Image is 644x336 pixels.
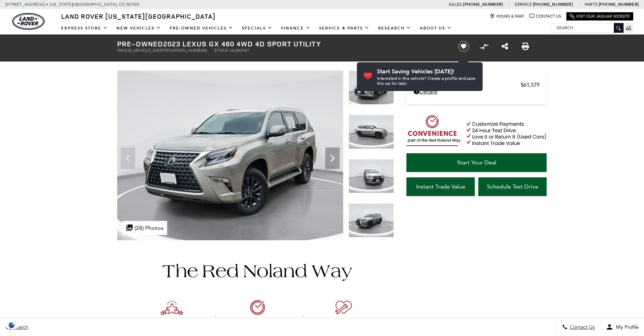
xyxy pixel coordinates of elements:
a: land-rover [12,13,45,30]
a: About Us [415,22,456,35]
a: [PHONE_NUMBER] [463,1,503,7]
img: Used 2023 Atomic Silver Lexus 460 image 1 [349,71,394,105]
section: Click to Open Cookie Consent Modal [4,321,20,329]
span: Schedule Test Drive [487,183,538,190]
a: Visit Our Jaguar Website [570,14,630,19]
a: Research [374,22,415,35]
a: Retailer Selling Price $61,579 [414,82,539,88]
img: Land Rover [12,13,45,30]
nav: Main Navigation [57,22,456,35]
span: Start Your Deal [457,159,496,166]
button: Compare Vehicle [479,41,489,52]
a: [PHONE_NUMBER] [533,1,573,7]
span: UL380947 [230,48,250,53]
input: Search [551,23,623,32]
a: Service & Parts [315,22,374,35]
span: [US_VEHICLE_IDENTIFICATION_NUMBER] [125,48,207,53]
h1: 2023 Lexus GX 460 4WD 4D Sport Utility [117,40,446,48]
a: Schedule Test Drive [478,177,547,196]
a: Pre-Owned Vehicles [165,22,238,35]
img: Used 2023 Atomic Silver Lexus 460 image 3 [349,159,394,193]
span: Contact Us [568,324,595,330]
span: My Profile [613,324,639,330]
span: Instant Trade Value [416,183,465,190]
a: [PHONE_NUMBER] [599,1,639,7]
span: Parts [585,2,598,7]
a: Finance [277,22,315,35]
a: Specials [238,22,277,35]
span: Retailer Selling Price [414,82,521,88]
span: Service [515,2,532,7]
strong: Pre-Owned [117,39,163,49]
a: Share this Pre-Owned 2023 Lexus GX 460 4WD 4D Sport Utility [502,42,508,51]
a: Print this Pre-Owned 2023 Lexus GX 460 4WD 4D Sport Utility [522,42,529,51]
a: Land Rover [US_STATE][GEOGRAPHIC_DATA] [57,12,220,21]
a: [STREET_ADDRESS] • [US_STATE][GEOGRAPHIC_DATA], CO 80905 [5,2,139,7]
img: Used 2023 Atomic Silver Lexus 460 image 4 [349,203,394,237]
img: Opt-Out Icon [4,321,20,329]
a: Hours & Map [490,14,524,19]
img: Used 2023 Atomic Silver Lexus 460 image 1 [117,71,343,240]
a: Start Your Deal [406,153,547,172]
span: Land Rover [US_STATE][GEOGRAPHIC_DATA] [61,12,216,21]
span: Stock: [214,48,230,53]
a: Instant Trade Value [406,177,475,196]
span: Sales [449,2,462,7]
span: VIN: [117,48,125,53]
a: New Vehicles [112,22,165,35]
a: EXPRESS STORE [57,22,112,35]
a: Contact Us [529,14,561,19]
span: $61,579 [521,82,539,88]
button: Open user profile menu [601,318,644,336]
div: (28) Photos [123,221,167,235]
div: Next [325,147,340,169]
img: Used 2023 Atomic Silver Lexus 460 image 2 [349,115,394,149]
button: Save vehicle [456,41,471,52]
a: Details [414,88,539,95]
